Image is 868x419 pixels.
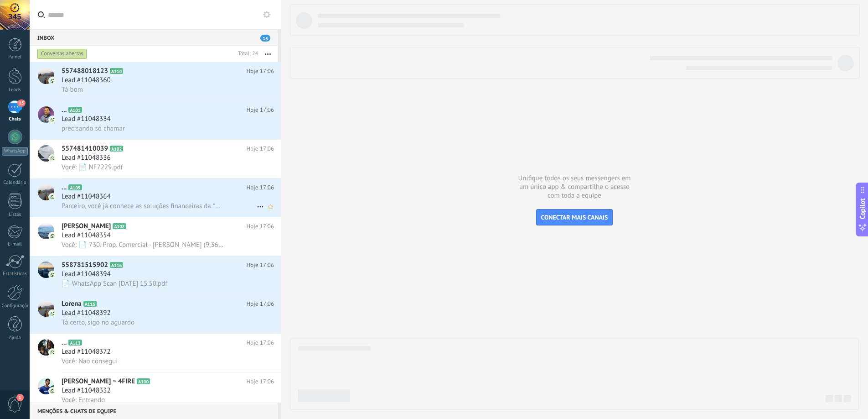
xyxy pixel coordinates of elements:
[62,183,67,192] span: ...
[30,217,281,256] a: avataricon[PERSON_NAME]A108Hoje 17:06Lead #11048354Você: 📄 730. Prop. Comercial - [PERSON_NAME] (...
[30,334,281,372] a: avataricon...A113Hoje 17:06Lead #11048372Você: Nao consegui
[62,347,111,356] span: Lead #11048372
[62,270,111,279] span: Lead #11048394
[68,107,82,113] span: A101
[30,256,281,294] a: avataricon558781515902A116Hoje 17:06Lead #11048394📄 WhatsApp Scan [DATE] 15.50.pdf
[247,105,274,115] span: Hoje 17:06
[536,209,613,225] button: CONECTAR MAIS CANAIS
[110,146,123,152] span: A102
[62,222,111,231] span: [PERSON_NAME]
[30,101,281,139] a: avataricon...A101Hoje 17:06Lead #11048334precisando só chamar
[62,318,134,327] span: Tá certo, sigo no aguardo
[49,233,56,239] img: icon
[2,116,28,122] div: Chats
[62,85,83,94] span: Tá bom
[49,155,56,162] img: icon
[30,62,281,100] a: avataricon557488018123A110Hoje 17:06Lead #11048360Tá bom
[62,76,111,85] span: Lead #11048360
[2,147,28,156] div: WhatsApp
[110,68,123,74] span: A110
[247,261,274,270] span: Hoje 17:06
[62,202,224,210] span: Parceiro, você já conhece as soluções financeiras da *Solfácil*. Agora é hora de aproveitar també...
[16,394,24,401] span: 1
[247,183,274,192] span: Hoje 17:06
[247,377,274,386] span: Hoje 17:06
[30,29,278,46] div: Inbox
[2,180,28,186] div: Calendário
[17,100,25,107] span: 15
[62,144,108,153] span: 557481410039
[2,271,28,277] div: Estatísticas
[49,272,56,278] img: icon
[113,223,126,229] span: A108
[62,124,125,133] span: precisando só chamar
[247,222,274,231] span: Hoje 17:06
[37,48,87,59] div: Conversas abertas
[260,35,270,42] span: 15
[2,54,28,60] div: Painel
[62,153,111,162] span: Lead #11048336
[62,396,105,404] span: Você: Entrando
[2,212,28,218] div: Listas
[247,67,274,76] span: Hoje 17:06
[62,67,108,76] span: 557488018123
[30,140,281,178] a: avataricon557481410039A102Hoje 17:06Lead #11048336Você: 📄 NF7229.pdf
[68,340,82,346] span: A113
[62,309,111,318] span: Lead #11048392
[83,301,97,307] span: A115
[30,372,281,411] a: avataricon[PERSON_NAME] ~ 4FIREA100Hoje 17:06Lead #11048332Você: Entrando
[30,178,281,217] a: avataricon...A109Hoje 17:06Lead #11048364Parceiro, você já conhece as soluções financeiras da *So...
[49,310,56,317] img: icon
[258,46,278,62] button: Mais
[62,386,111,395] span: Lead #11048332
[137,378,150,384] span: A100
[247,299,274,309] span: Hoje 17:06
[541,213,608,221] span: CONECTAR MAIS CANAIS
[62,241,224,249] span: Você: 📄 730. Prop. Comercial - [PERSON_NAME] (9,36 kWp).pdf
[2,335,28,341] div: Ajuda
[62,115,111,124] span: Lead #11048334
[62,163,123,172] span: Você: 📄 NF7229.pdf
[49,388,56,394] img: icon
[62,231,111,240] span: Lead #11048354
[68,184,82,190] span: A109
[62,357,118,366] span: Você: Nao consegui
[2,303,28,309] div: Configurações
[49,116,56,123] img: icon
[247,338,274,347] span: Hoje 17:06
[2,87,28,93] div: Leads
[62,377,135,386] span: [PERSON_NAME] ~ 4FIRE
[30,403,278,419] div: Menções & Chats de equipe
[247,144,274,153] span: Hoje 17:06
[62,105,67,115] span: ...
[30,295,281,333] a: avatariconLorenaA115Hoje 17:06Lead #11048392Tá certo, sigo no aguardo
[62,338,67,347] span: ...
[62,279,167,288] span: 📄 WhatsApp Scan [DATE] 15.50.pdf
[2,241,28,247] div: E-mail
[62,192,111,201] span: Lead #11048364
[62,261,108,270] span: 558781515902
[110,262,123,268] span: A116
[62,299,82,309] span: Lorena
[49,78,56,84] img: icon
[49,349,56,356] img: icon
[234,49,258,58] div: Total: 24
[858,199,867,220] span: Copilot
[49,194,56,200] img: icon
